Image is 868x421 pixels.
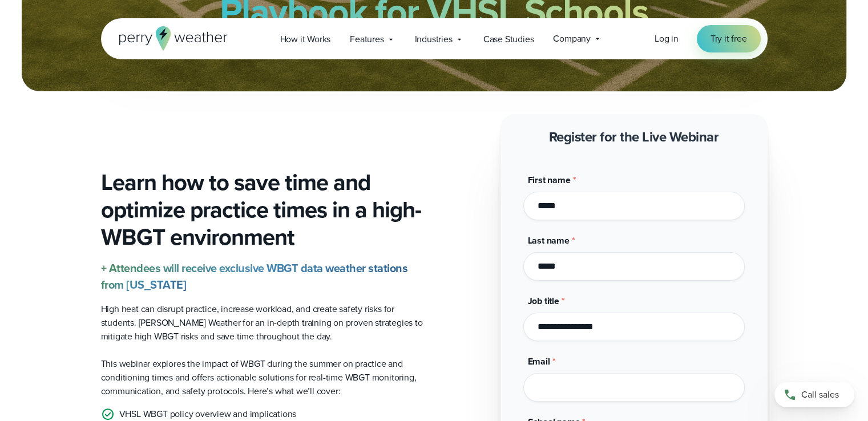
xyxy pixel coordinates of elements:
[101,302,425,343] p: High heat can disrupt practice, increase workload, and create safety risks for students. [PERSON_...
[697,25,761,52] a: Try it free
[101,357,425,398] p: This webinar explores the impact of WBGT during the summer on practice and conditioning times and...
[528,234,570,247] span: Last name
[549,127,719,147] strong: Register for the Live Webinar
[528,173,571,187] span: First name
[119,407,297,421] p: VHSL WBGT policy overview and implications
[553,32,591,46] span: Company
[774,382,854,407] a: Call sales
[474,27,544,51] a: Case Studies
[801,388,839,402] span: Call sales
[101,169,425,251] h3: Learn how to save time and optimize practice times in a high-WBGT environment
[655,32,679,45] span: Log in
[101,260,408,293] strong: + Attendees will receive exclusive WBGT data weather stations from [US_STATE]
[280,33,331,46] span: How it Works
[710,32,747,46] span: Try it free
[271,27,341,51] a: How it Works
[483,33,534,46] span: Case Studies
[655,32,679,46] a: Log in
[528,294,559,307] span: Job title
[528,355,550,368] span: Email
[415,33,453,46] span: Industries
[350,33,383,46] span: Features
